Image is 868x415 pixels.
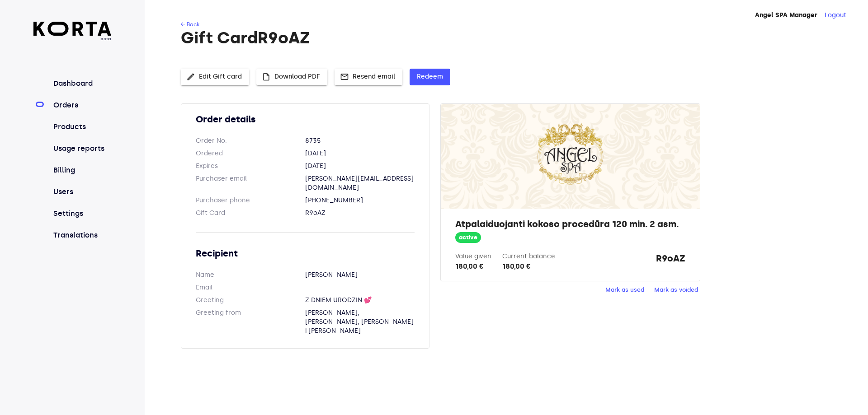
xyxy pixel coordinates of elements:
a: Translations [52,230,112,241]
h2: Order details [196,113,415,126]
h2: Atpalaiduojanti kokoso procedūra 120 min. 2 asm. [455,218,685,230]
span: Download PDF [264,71,320,83]
span: active [455,233,481,242]
div: 180,00 € [502,261,555,272]
dd: [PERSON_NAME] [305,270,415,280]
a: beta [33,22,112,42]
span: beta [33,36,112,42]
span: mail [340,72,349,81]
dt: Email [196,283,305,292]
h2: Recipient [196,247,415,260]
strong: R9oAZ [656,252,685,272]
button: Logout [825,11,846,20]
dt: Gift Card [196,209,305,218]
span: Resend email [342,71,395,83]
dt: Ordered [196,149,305,158]
dt: Purchaser email [196,174,305,192]
label: Value given [455,252,491,260]
button: Mark as voided [652,283,700,297]
span: Mark as used [605,285,644,295]
span: Redeem [417,71,443,83]
a: Orders [52,100,112,111]
dd: [DATE] [305,162,415,171]
a: ← Back [181,21,199,28]
button: Edit Gift card [181,69,249,85]
dt: Order No. [196,136,305,145]
dd: [PHONE_NUMBER] [305,196,415,205]
a: Dashboard [52,78,112,89]
dt: Expires [196,162,305,171]
span: Edit Gift card [188,71,242,83]
a: Settings [52,208,112,219]
a: Products [52,121,112,132]
a: Edit Gift card [181,72,249,79]
a: Billing [52,165,112,176]
img: Korta [33,22,112,36]
a: Users [52,187,112,197]
h1: Gift Card R9oAZ [181,29,830,47]
button: Redeem [410,69,450,85]
div: 180,00 € [455,261,491,272]
span: insert_drive_file [262,72,271,81]
button: Mark as used [603,283,646,297]
dd: Z DNIEM URODZIN 💕 [305,296,415,305]
dd: [PERSON_NAME], [PERSON_NAME], [PERSON_NAME] i [PERSON_NAME] [305,308,415,336]
button: Download PDF [256,69,327,85]
dt: Greeting [196,296,305,305]
dd: 8735 [305,136,415,145]
span: edit [186,72,195,81]
dt: Greeting from [196,308,305,336]
dt: Name [196,270,305,280]
span: Mark as voided [654,285,698,295]
a: Usage reports [52,143,112,154]
strong: Angel SPA Manager [755,11,817,19]
dd: R9oAZ [305,209,415,218]
dd: [PERSON_NAME][EMAIL_ADDRESS][DOMAIN_NAME] [305,174,415,192]
label: Current balance [502,252,555,260]
dd: [DATE] [305,149,415,158]
dt: Purchaser phone [196,196,305,205]
button: Resend email [335,69,402,85]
